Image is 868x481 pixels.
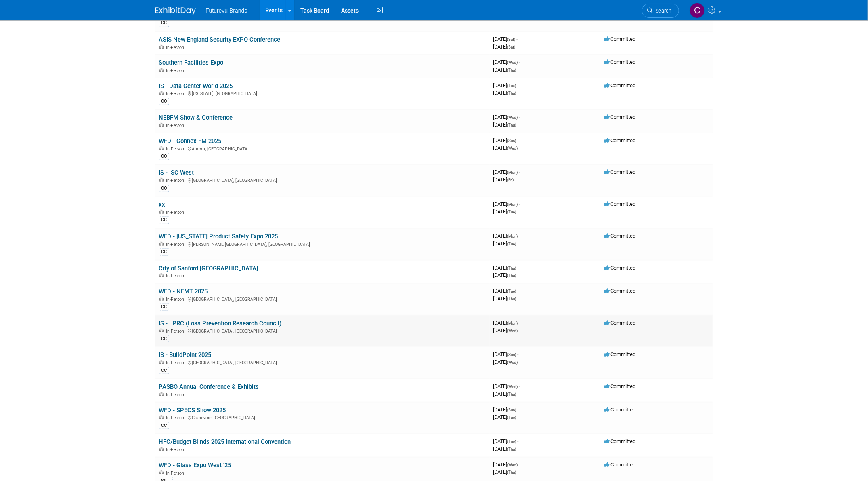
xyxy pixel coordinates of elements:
span: [DATE] [493,145,518,151]
div: CC [159,153,169,160]
span: Committed [604,462,635,468]
span: (Tue) [507,439,516,444]
span: [DATE] [493,59,520,65]
a: WFD - NFMT 2025 [159,288,208,295]
span: [DATE] [493,44,515,50]
a: IS - BuildPoint 2025 [159,351,211,359]
div: [GEOGRAPHIC_DATA], [GEOGRAPHIC_DATA] [159,359,486,365]
span: - [519,114,520,120]
a: ASIS New England Security EXPO Conference [159,36,280,43]
span: (Sat) [507,37,515,42]
span: In-Person [166,210,187,215]
span: (Thu) [507,266,516,270]
div: CC [159,303,169,310]
img: In-Person Event [159,123,164,127]
span: [DATE] [493,114,520,120]
img: In-Person Event [159,392,164,396]
span: (Thu) [507,273,516,278]
div: [GEOGRAPHIC_DATA], [GEOGRAPHIC_DATA] [159,327,486,334]
a: City of Sanford [GEOGRAPHIC_DATA] [159,265,258,272]
span: (Tue) [507,84,516,88]
a: WFD - Connex FM 2025 [159,137,221,145]
a: IS - Data Center World 2025 [159,82,233,90]
span: - [517,288,518,294]
div: [PERSON_NAME][GEOGRAPHIC_DATA], [GEOGRAPHIC_DATA] [159,240,486,247]
div: CC [159,422,169,429]
span: In-Person [166,273,187,278]
span: (Tue) [507,289,516,293]
span: (Wed) [507,360,518,365]
img: In-Person Event [159,470,164,475]
span: In-Person [166,392,187,397]
a: xx [159,201,165,208]
span: (Sun) [507,352,516,357]
span: [DATE] [493,209,516,215]
div: CC [159,19,169,27]
span: [DATE] [493,327,518,333]
span: [DATE] [493,67,516,73]
div: [GEOGRAPHIC_DATA], [GEOGRAPHIC_DATA] [159,295,486,302]
span: (Wed) [507,384,518,389]
span: In-Person [166,45,187,50]
span: [DATE] [493,414,516,420]
span: - [517,351,518,357]
span: - [517,438,518,444]
img: CHERYL CLOWES [690,3,705,18]
img: In-Person Event [159,68,164,72]
span: [DATE] [493,177,514,183]
span: [DATE] [493,320,520,326]
span: Committed [604,82,635,89]
a: Southern Facilities Expo [159,59,223,66]
span: [DATE] [493,407,518,413]
span: (Wed) [507,60,518,65]
span: In-Person [166,470,187,476]
div: [GEOGRAPHIC_DATA], [GEOGRAPHIC_DATA] [159,177,486,183]
span: - [519,201,520,207]
div: CC [159,98,169,105]
span: (Sat) [507,45,515,49]
span: Committed [604,201,635,207]
span: (Thu) [507,392,516,397]
span: [DATE] [493,446,516,452]
span: [DATE] [493,272,516,278]
div: CC [159,185,169,192]
span: - [519,383,520,389]
span: (Thu) [507,91,516,95]
span: In-Person [166,123,187,128]
span: Committed [604,288,635,294]
span: [DATE] [493,462,520,468]
a: WFD - [US_STATE] Product Safety Expo 2025 [159,233,278,240]
img: In-Person Event [159,178,164,182]
a: HFC/Budget Blinds 2025 International Convention [159,438,291,445]
div: [US_STATE], [GEOGRAPHIC_DATA] [159,90,486,96]
span: (Thu) [507,123,516,127]
span: Committed [604,59,635,65]
span: (Thu) [507,68,516,72]
span: Committed [604,383,635,389]
span: (Wed) [507,115,518,120]
span: Committed [604,351,635,357]
a: Search [642,4,679,18]
span: (Mon) [507,234,518,238]
span: [DATE] [493,295,516,302]
span: (Thu) [507,297,516,301]
span: (Tue) [507,415,516,420]
span: (Mon) [507,170,518,175]
span: (Wed) [507,463,518,467]
a: IS - ISC West [159,169,194,176]
div: CC [159,335,169,342]
span: In-Person [166,447,187,452]
span: [DATE] [493,36,518,42]
span: Committed [604,233,635,239]
span: [DATE] [493,137,518,143]
div: CC [159,248,169,255]
span: [DATE] [493,90,516,96]
span: [DATE] [493,438,518,444]
span: In-Person [166,329,187,334]
span: Futurevu Brands [205,7,247,14]
span: In-Person [166,415,187,420]
div: Grapevine, [GEOGRAPHIC_DATA] [159,414,486,420]
span: (Thu) [507,470,516,475]
span: [DATE] [493,383,520,389]
span: [DATE] [493,265,518,271]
